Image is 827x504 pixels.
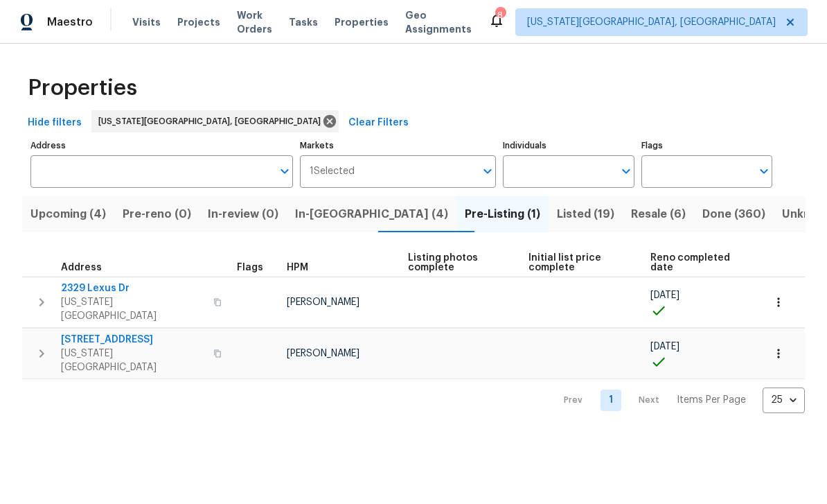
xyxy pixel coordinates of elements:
label: Flags [641,141,772,150]
span: Geo Assignments [405,8,472,36]
span: HPM [287,263,308,272]
p: Items Per Page [677,393,746,407]
span: Hide filters [28,114,82,132]
div: 8 [495,8,505,22]
span: Reno completed date [650,253,740,272]
label: Individuals [503,141,634,150]
span: [DATE] [650,290,679,300]
span: Address [61,263,102,272]
span: [US_STATE][GEOGRAPHIC_DATA] [61,347,205,374]
button: Open [616,162,636,181]
label: Address [30,141,293,150]
span: [PERSON_NAME] [287,297,359,307]
span: [US_STATE][GEOGRAPHIC_DATA], [GEOGRAPHIC_DATA] [527,15,776,29]
span: Pre-reno (0) [123,205,191,224]
span: Clear Filters [348,114,409,132]
span: [PERSON_NAME] [287,349,359,358]
span: 2329 Lexus Dr [61,281,205,295]
span: Tasks [289,17,318,27]
span: Resale (6) [631,205,686,224]
span: [STREET_ADDRESS] [61,333,205,347]
button: Open [754,162,774,181]
span: Listing photos complete [408,253,505,272]
div: 25 [763,382,805,418]
span: Work Orders [237,8,272,36]
span: In-[GEOGRAPHIC_DATA] (4) [295,205,448,224]
span: Upcoming (4) [30,205,106,224]
button: Hide filters [22,110,87,136]
span: Maestro [47,15,93,29]
span: Pre-Listing (1) [465,205,540,224]
span: In-review (0) [208,205,278,224]
div: [US_STATE][GEOGRAPHIC_DATA], [GEOGRAPHIC_DATA] [91,110,339,132]
span: Visits [132,15,161,29]
span: Initial list price complete [528,253,628,272]
a: Goto page 1 [601,390,621,411]
button: Clear Filters [343,110,414,136]
span: Properties [335,15,389,29]
button: Open [275,162,294,181]
span: [US_STATE][GEOGRAPHIC_DATA] [61,295,205,323]
span: Done (360) [702,205,765,224]
span: Listed (19) [557,205,614,224]
span: 1 Selected [310,166,355,177]
span: Projects [177,15,220,29]
nav: Pagination Navigation [551,388,805,413]
button: Open [478,162,497,181]
span: Flags [237,263,263,272]
span: Properties [28,81,137,95]
span: [US_STATE][GEOGRAPHIC_DATA], [GEOGRAPHIC_DATA] [98,114,326,128]
label: Markets [300,141,497,150]
span: [DATE] [650,342,679,351]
